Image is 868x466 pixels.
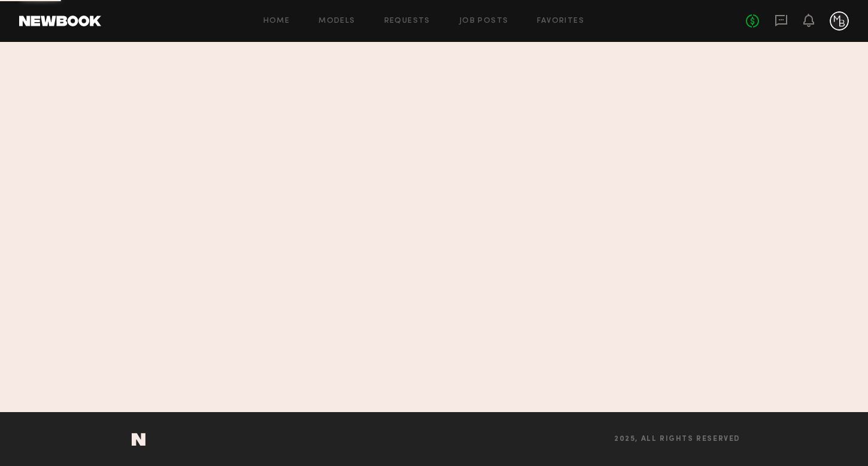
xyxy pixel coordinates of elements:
[318,17,355,25] a: Models
[459,17,509,25] a: Job Posts
[263,17,290,25] a: Home
[614,435,740,443] span: 2025, all rights reserved
[537,17,584,25] a: Favorites
[384,17,430,25] a: Requests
